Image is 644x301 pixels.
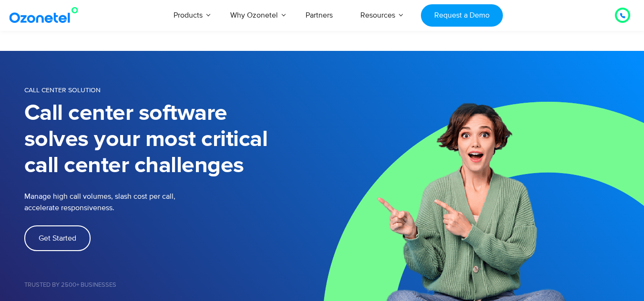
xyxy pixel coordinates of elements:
span: Get Started [39,234,76,242]
h5: Trusted by 2500+ Businesses [24,282,322,288]
p: Manage high call volumes, slash cost per call, accelerate responsiveness. [24,191,239,214]
span: Call Center Solution [24,86,101,94]
a: Get Started [24,225,91,251]
a: Request a Demo [421,4,502,27]
h1: Call center software solves your most critical call center challenges [24,100,322,179]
